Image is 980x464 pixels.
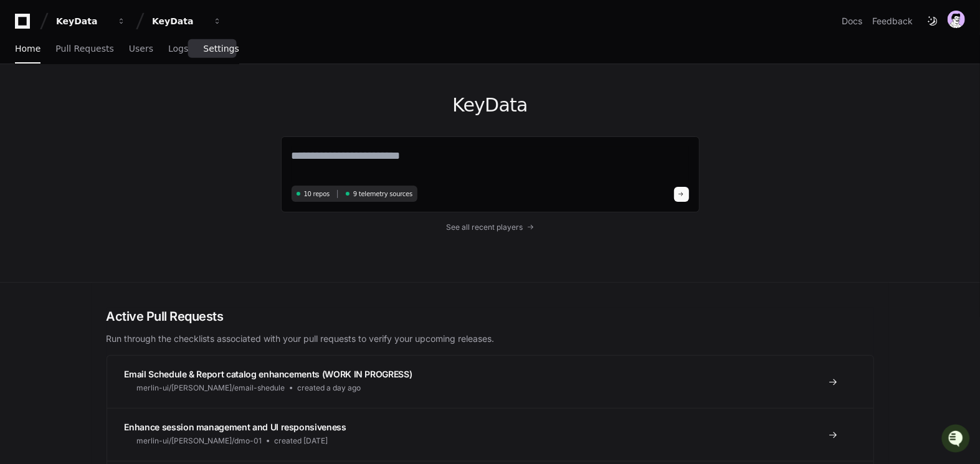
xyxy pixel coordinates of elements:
img: avatar [948,11,965,28]
span: merlin-ui/[PERSON_NAME]/email-shedule [137,383,285,393]
span: merlin-ui/[PERSON_NAME]/dmo-01 [137,436,262,446]
span: Users [129,45,153,52]
img: PlayerZero [12,12,37,37]
button: KeyData [51,10,131,32]
a: Enhance session management and UI responsivenessmerlin-ui/[PERSON_NAME]/dmo-01created [DATE] [107,408,873,461]
span: Email Schedule & Report catalog enhancements (WORK IN PROGRESS) [125,369,412,379]
span: 9 telemetry sources [353,189,412,199]
span: created a day ago [298,383,361,393]
a: Email Schedule & Report catalog enhancements (WORK IN PROGRESS)merlin-ui/[PERSON_NAME]/email-shed... [107,356,873,408]
div: Start new chat [42,93,204,105]
span: created [DATE] [275,436,328,446]
a: Docs [842,15,862,27]
button: Feedback [872,15,913,27]
span: Pull Requests [55,45,113,52]
a: Settings [203,35,239,64]
div: Welcome [12,50,227,70]
iframe: Open customer support [940,423,974,457]
a: See all recent players [281,222,700,232]
a: Users [129,35,153,64]
button: Start new chat [212,97,227,111]
div: KeyData [152,15,206,27]
span: Home [15,45,40,52]
span: Enhance session management and UI responsiveness [125,422,346,432]
a: Logs [168,35,188,64]
span: Pylon [124,131,151,140]
span: 10 repos [304,189,330,199]
button: KeyData [147,10,227,32]
span: See all recent players [446,222,523,232]
span: Logs [168,45,188,52]
div: We're available if you need us! [42,105,158,115]
h1: KeyData [281,94,700,116]
span: Settings [203,45,239,52]
a: Powered byPylon [88,130,151,140]
a: Home [15,35,40,64]
div: KeyData [56,15,110,27]
h2: Active Pull Requests [107,308,874,325]
p: Run through the checklists associated with your pull requests to verify your upcoming releases. [107,333,874,345]
a: Pull Requests [55,35,113,64]
img: 1756235613930-3d25f9e4-fa56-45dd-b3ad-e072dfbd1548 [12,93,35,115]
